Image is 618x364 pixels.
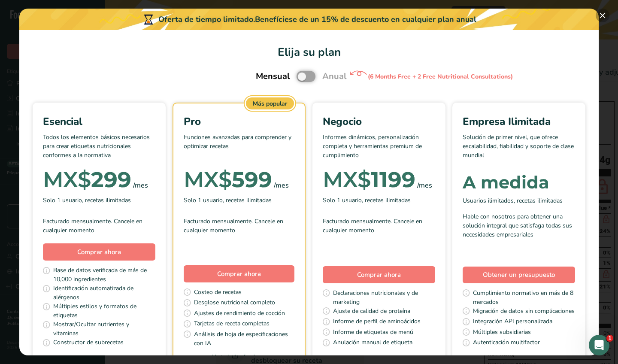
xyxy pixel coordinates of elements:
span: Múltiples estilos y formatos de etiquetas [53,302,155,320]
span: Informe de perfil de aminoácidos [333,317,421,328]
p: Solución de primer nivel, que ofrece escalabilidad, fiabilidad y soporte de clase mundial [463,133,575,158]
button: Comprar ahora [323,266,435,283]
span: Integración API personalizada [473,317,552,328]
div: Empresa Ilimitada [463,114,575,129]
div: 599 [184,171,272,188]
span: Múltiples subsidiarias [473,328,531,338]
span: Comprar ahora [77,248,121,256]
div: Hable con nosotros para obtener una solución integral que satisfaga todas sus necesidades empresa... [463,212,575,239]
a: Obtener un presupuesto [463,267,575,283]
div: Facturado mensualmente. Cancele en cualquier momento [323,217,435,235]
div: /mes [274,180,289,191]
div: Negocio [323,114,435,129]
span: Base de datos verificada de más de 10,000 ingredientes [53,266,155,284]
a: Ver todas las funciones [452,354,585,361]
p: Todos los elementos básicos necesarios para crear etiquetas nutricionales conformes a la normativa [43,133,155,158]
p: Informes dinámicos, personalización completa y herramientas premium de cumplimiento [323,133,435,158]
span: Migración de datos sin complicaciones [473,306,575,317]
div: /mes [133,180,148,191]
div: 299 [43,171,131,188]
span: Usuarios ilimitados, recetas ilimitadas [463,196,563,205]
button: Comprar ahora [184,265,294,282]
p: Funciones avanzadas para comprender y optimizar recetas [184,133,294,158]
div: Facturado mensualmente. Cancele en cualquier momento [184,217,294,235]
button: Comprar ahora [43,243,155,261]
div: Más popular [246,97,294,109]
span: Constructor de subrecetas [53,338,124,349]
a: Ver todas las funciones [173,353,305,361]
div: 1199 [323,171,415,188]
span: Análisis de hoja de especificaciones con IA [194,330,294,348]
span: Anulación manual de etiqueta [333,338,412,349]
span: Solo 1 usuario, recetas ilimitadas [184,196,272,205]
h1: Elija su plan [30,44,588,61]
span: MX$ [43,167,91,193]
span: Solo 1 usuario, recetas ilimitadas [323,196,411,205]
div: A medida [463,174,575,191]
span: Comprar ahora [217,270,261,278]
span: Obtener un presupuesto [483,270,555,280]
span: Costeo de recetas [194,288,242,298]
iframe: Intercom live chat [589,335,609,355]
div: Esencial [43,114,155,129]
div: Facturado mensualmente. Cancele en cualquier momento [43,217,155,235]
span: Anual [322,70,346,83]
div: Benefíciese de un 15% de descuento en cualquier plan anual [255,14,476,25]
span: Ajuste de calidad de proteína [333,306,410,317]
div: Pro [184,114,294,129]
span: Ajustes de rendimiento de cocción [194,309,285,319]
span: Solo 1 usuario, recetas ilimitadas [43,196,131,205]
div: Oferta de tiempo limitado. [19,9,599,30]
a: Ver todas las funciones [312,354,445,361]
span: Declaraciones nutricionales y de marketing [333,288,435,306]
span: Informe de etiquetas de menú [333,328,413,338]
span: Identificación automatizada de alérgenos [53,284,155,302]
span: Tarjetas de receta completas [194,319,270,330]
span: 1 [606,335,613,342]
a: Ver todas las funciones [33,354,166,361]
span: MX$ [323,167,371,193]
span: Mostrar/Ocultar nutrientes y vitaminas [53,320,155,338]
span: MX$ [184,167,232,193]
span: Autenticación multifactor [473,338,540,349]
div: (6 Months Free + 2 Free Nutritional Consultations) [368,72,513,81]
span: Desglose nutricional completo [194,298,275,309]
span: Cumplimiento normativo en más de 8 mercados [473,288,575,306]
span: Comprar ahora [357,270,401,279]
span: Mensual [256,70,290,83]
div: /mes [417,180,432,191]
